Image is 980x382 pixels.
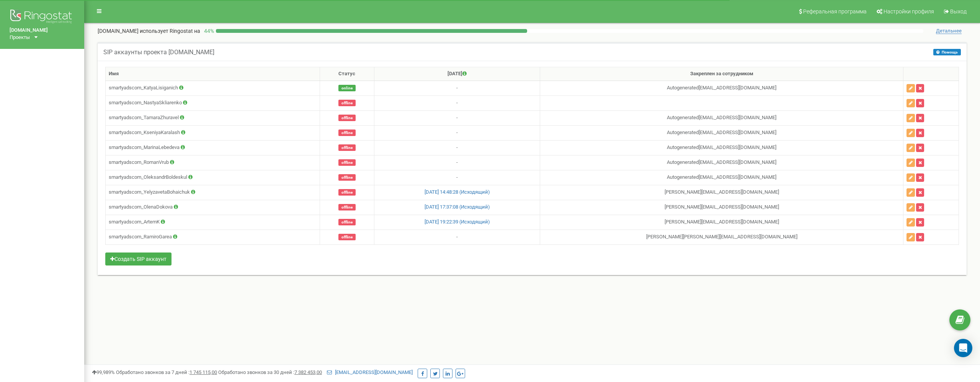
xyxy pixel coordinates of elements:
[106,140,320,155] td: smartyadscom_MarinaLebedeva
[374,155,540,170] td: -
[540,215,903,230] td: [PERSON_NAME] [EMAIL_ADDRESS][DOMAIN_NAME]
[425,219,490,225] a: [DATE] 19:22:39 (Исходящий)
[338,204,356,210] span: offline
[936,28,962,34] span: Детальнее
[933,49,961,55] button: Помощь
[374,140,540,155] td: -
[327,369,413,375] a: [EMAIL_ADDRESS][DOMAIN_NAME]
[374,67,540,81] th: [DATE]
[10,8,75,27] img: Ringostat logo
[540,170,903,185] td: Autogenerated [EMAIL_ADDRESS][DOMAIN_NAME]
[98,27,200,35] p: [DOMAIN_NAME]
[425,204,490,210] a: [DATE] 17:37:08 (Исходящий)
[106,125,320,140] td: smartyadscom_KseniyaKaralash
[140,28,200,34] span: использует Ringostat на
[106,95,320,110] td: smartyadscom_NastyaSkliarenko
[106,155,320,170] td: smartyadscom_RomanVrub
[116,369,217,375] span: Обработано звонков за 7 дней :
[338,174,356,181] span: offline
[106,67,320,81] th: Имя
[540,230,903,244] td: [PERSON_NAME] [PERSON_NAME][EMAIL_ADDRESS][DOMAIN_NAME]
[105,253,171,265] button: Создать SIP аккаунт
[338,115,356,121] span: offline
[540,110,903,125] td: Autogenerated [EMAIL_ADDRESS][DOMAIN_NAME]
[10,34,30,41] div: Проекты
[540,185,903,200] td: [PERSON_NAME] [EMAIL_ADDRESS][DOMAIN_NAME]
[338,189,356,196] span: offline
[218,369,322,375] span: Обработано звонков за 30 дней :
[106,170,320,185] td: smartyadscom_OleksandrBoldeskul
[540,125,903,140] td: Autogenerated [EMAIL_ADDRESS][DOMAIN_NAME]
[374,110,540,125] td: -
[106,215,320,230] td: smartyadscom_ArtemK
[540,200,903,215] td: [PERSON_NAME] [EMAIL_ADDRESS][DOMAIN_NAME]
[338,159,356,166] span: offline
[884,8,934,15] span: Настройки профиля
[10,27,75,34] a: [DOMAIN_NAME]
[425,189,490,195] a: [DATE] 14:48:28 (Исходящий)
[338,100,356,106] span: offline
[320,67,374,81] th: Статус
[189,369,217,375] u: 1 745 115,00
[106,185,320,200] td: smartyadscom_YelyzavetaBohaichuk
[106,110,320,125] td: smartyadscom_TamaraZhuravel
[294,369,322,375] u: 7 382 453,00
[103,49,214,56] h5: SIP аккаунты проекта [DOMAIN_NAME]
[374,125,540,140] td: -
[950,8,967,15] span: Выход
[540,155,903,170] td: Autogenerated [EMAIL_ADDRESS][DOMAIN_NAME]
[338,85,356,91] span: online
[200,27,216,35] p: 44 %
[540,81,903,95] td: Autogenerated [EMAIL_ADDRESS][DOMAIN_NAME]
[106,200,320,215] td: smartyadscom_OlenaDokova
[374,230,540,244] td: -
[106,81,320,95] td: smartyadscom_KatyaLisiganich
[338,219,356,225] span: offline
[338,234,356,240] span: offline
[374,170,540,185] td: -
[106,230,320,244] td: smartyadscom_RamiroGarea
[803,8,867,15] span: Реферальная программа
[954,339,972,357] div: Open Intercom Messenger
[540,140,903,155] td: Autogenerated [EMAIL_ADDRESS][DOMAIN_NAME]
[92,369,115,375] span: 99,989%
[374,81,540,95] td: -
[338,144,356,151] span: offline
[540,67,903,81] th: Закреплен за сотрудником
[338,129,356,136] span: offline
[374,95,540,110] td: -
